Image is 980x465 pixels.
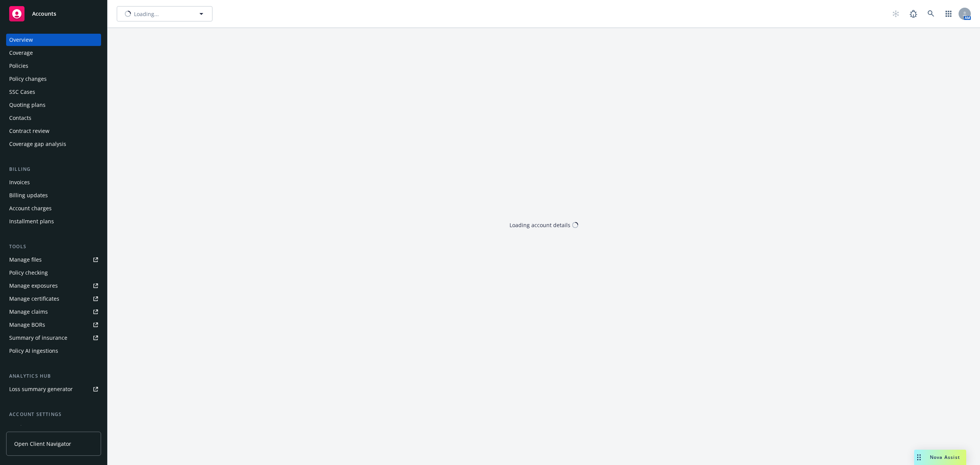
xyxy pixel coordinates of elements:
[6,293,101,305] a: Manage certificates
[9,47,33,59] div: Coverage
[14,440,71,448] span: Open Client Navigator
[9,73,47,85] div: Policy changes
[9,189,48,201] div: Billing updates
[9,254,42,266] div: Manage files
[6,189,101,201] a: Billing updates
[9,112,31,124] div: Contacts
[9,383,73,395] div: Loss summary generator
[9,86,35,98] div: SSC Cases
[9,421,42,434] div: Service team
[9,125,49,137] div: Contract review
[9,345,58,357] div: Policy AI ingestions
[6,73,101,85] a: Policy changes
[9,202,52,214] div: Account charges
[9,293,59,305] div: Manage certificates
[9,176,30,188] div: Invoices
[6,165,101,173] div: Billing
[6,267,101,279] a: Policy checking
[6,112,101,124] a: Contacts
[6,306,101,318] a: Manage claims
[914,450,966,465] button: Nova Assist
[9,34,33,46] div: Overview
[6,34,101,46] a: Overview
[6,411,101,418] div: Account settings
[6,421,101,434] a: Service team
[9,60,28,72] div: Policies
[9,280,58,292] div: Manage exposures
[6,319,101,331] a: Manage BORs
[134,10,159,18] span: Loading...
[6,280,101,292] a: Manage exposures
[6,47,101,59] a: Coverage
[6,383,101,395] a: Loss summary generator
[6,202,101,214] a: Account charges
[6,3,101,25] a: Accounts
[9,319,45,331] div: Manage BORs
[941,6,956,21] a: Switch app
[6,243,101,251] div: Tools
[888,6,903,21] a: Start snowing
[6,372,101,380] div: Analytics hub
[6,99,101,111] a: Quoting plans
[6,138,101,150] a: Coverage gap analysis
[6,254,101,266] a: Manage files
[6,125,101,137] a: Contract review
[9,267,48,279] div: Policy checking
[9,332,67,344] div: Summary of insurance
[6,332,101,344] a: Summary of insurance
[930,454,960,460] span: Nova Assist
[906,6,921,21] a: Report a Bug
[6,60,101,72] a: Policies
[9,215,54,228] div: Installment plans
[6,215,101,228] a: Installment plans
[6,176,101,188] a: Invoices
[117,6,212,21] button: Loading...
[6,86,101,98] a: SSC Cases
[510,221,570,229] div: Loading account details
[9,99,46,111] div: Quoting plans
[6,345,101,357] a: Policy AI ingestions
[32,11,56,17] span: Accounts
[923,6,939,21] a: Search
[914,450,924,465] div: Drag to move
[9,138,66,150] div: Coverage gap analysis
[9,306,48,318] div: Manage claims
